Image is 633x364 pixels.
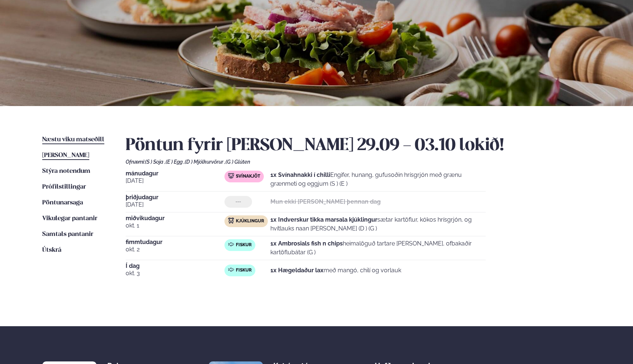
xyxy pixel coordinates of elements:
[126,135,591,156] h2: Pöntun fyrir [PERSON_NAME] 29.09 - 03.10 lokið!
[42,246,61,255] a: Útskrá
[270,216,377,223] strong: 1x Indverskur tikka marsala kjúklingur
[235,199,241,205] span: ---
[42,184,86,190] span: Prófílstillingar
[270,171,330,178] strong: 1x Svínahnakki í chilli
[270,198,381,205] strong: Mun ekki [PERSON_NAME] þennan dag
[42,183,86,192] a: Prófílstillingar
[126,171,224,176] span: mánudagur
[270,215,486,233] p: sætar kartöflur, kókos hrísgrjón, og hvítlauks naan [PERSON_NAME] (D ) (G )
[42,168,90,174] span: Stýra notendum
[126,263,224,269] span: Í dag
[126,194,224,200] span: þriðjudagur
[126,176,224,185] span: [DATE]
[228,267,234,273] img: fish.svg
[270,171,486,188] p: Engifer, hunang, gufusoðin hrísgrjón með grænu grænmeti og eggjum (S ) (E )
[42,230,93,239] a: Samtals pantanir
[228,218,234,223] img: chicken.svg
[42,151,89,160] a: [PERSON_NAME]
[236,218,264,224] span: Kjúklingur
[42,136,104,143] span: Næstu viku matseðill
[226,159,250,165] span: (G ) Glúten
[236,174,260,179] span: Svínakjöt
[270,240,343,247] strong: 1x Ambrosials fish n chips
[42,247,61,253] span: Útskrá
[126,221,224,230] span: okt. 1
[42,199,83,207] a: Pöntunarsaga
[236,267,252,273] span: Fiskur
[236,242,252,248] span: Fiskur
[270,239,486,257] p: heimalöguð tartare [PERSON_NAME], ofbakaðir kartöflubátar (G )
[42,200,83,206] span: Pöntunarsaga
[228,173,234,179] img: pork.svg
[42,167,90,176] a: Stýra notendum
[126,239,224,245] span: fimmtudagur
[270,267,324,274] strong: 1x Hægeldaður lax
[42,152,89,159] span: [PERSON_NAME]
[126,159,591,165] div: Ofnæmi:
[126,200,224,209] span: [DATE]
[42,215,97,222] span: Vikulegar pantanir
[126,215,224,221] span: miðvikudagur
[185,159,226,165] span: (D ) Mjólkurvörur ,
[228,241,234,247] img: fish.svg
[145,159,166,165] span: (S ) Soja ,
[126,269,224,278] span: okt. 3
[42,135,104,144] a: Næstu viku matseðill
[42,214,97,223] a: Vikulegar pantanir
[166,159,185,165] span: (E ) Egg ,
[270,266,401,275] p: með mangó, chilí og vorlauk
[126,245,224,254] span: okt. 2
[42,231,93,237] span: Samtals pantanir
